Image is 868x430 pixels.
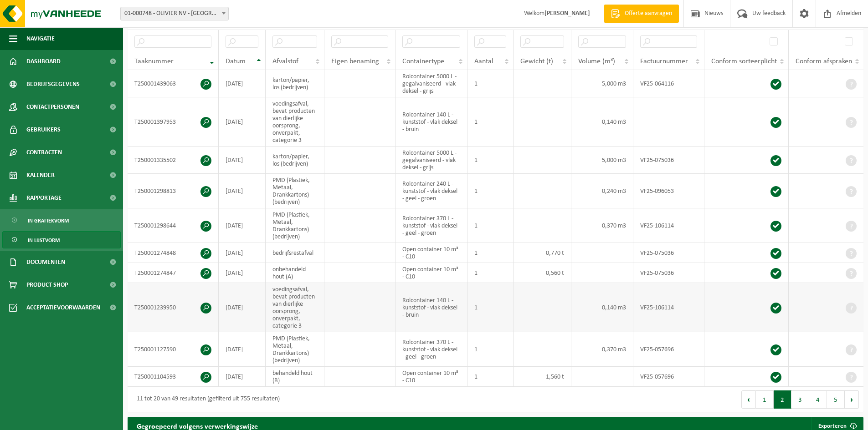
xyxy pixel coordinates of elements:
td: karton/papier, los (bedrijven) [266,147,324,174]
td: 1 [467,70,514,97]
td: VF25-075036 [633,243,704,263]
td: PMD (Plastiek, Metaal, Drankkartons) (bedrijven) [266,208,324,243]
td: 0,140 m3 [571,283,633,332]
button: 3 [791,390,809,409]
td: behandeld hout (B) [266,367,324,387]
span: 01-000748 - OLIVIER NV - RUMBEKE [120,7,229,20]
span: Offerte aanvragen [622,9,674,18]
td: VF25-096053 [633,174,704,208]
span: Gewicht (t) [520,58,553,65]
td: [DATE] [219,367,266,387]
td: T250001298813 [128,174,219,208]
td: 0,560 t [514,263,571,283]
td: Rolcontainer 370 L - kunststof - vlak deksel - geel - groen [395,208,468,243]
span: Afvalstof [272,58,298,65]
td: karton/papier, los (bedrijven) [266,70,324,97]
button: 2 [774,390,791,409]
button: Previous [741,390,756,409]
td: VF25-075036 [633,263,704,283]
td: [DATE] [219,70,266,97]
td: 1 [467,367,514,387]
td: T250001298644 [128,208,219,243]
span: Contracten [26,141,62,164]
button: Next [845,390,859,409]
td: 0,370 m3 [571,332,633,367]
td: 1 [467,283,514,332]
td: voedingsafval, bevat producten van dierlijke oorsprong, onverpakt, categorie 3 [266,283,324,332]
span: Volume (m³) [578,58,615,65]
span: Containertype [402,58,444,65]
td: VF25-106114 [633,208,704,243]
span: In grafiekvorm [28,212,69,229]
td: [DATE] [219,243,266,263]
td: Rolcontainer 140 L - kunststof - vlak deksel - bruin [395,97,468,147]
td: 1 [467,332,514,367]
a: Offerte aanvragen [604,5,679,23]
td: 1 [467,208,514,243]
td: [DATE] [219,283,266,332]
span: Navigatie [26,27,55,50]
td: VF25-064116 [633,70,704,97]
div: 11 tot 20 van 49 resultaten (gefilterd uit 755 resultaten) [132,391,280,408]
td: [DATE] [219,263,266,283]
td: VF25-057696 [633,367,704,387]
td: Open container 10 m³ - C10 [395,367,468,387]
span: Factuurnummer [640,58,688,65]
td: T250001127590 [128,332,219,367]
span: Datum [226,58,246,65]
span: Bedrijfsgegevens [26,73,80,96]
span: 01-000748 - OLIVIER NV - RUMBEKE [121,7,228,20]
td: T250001335502 [128,147,219,174]
td: [DATE] [219,174,266,208]
td: 1,560 t [514,367,571,387]
td: PMD (Plastiek, Metaal, Drankkartons) (bedrijven) [266,174,324,208]
td: 0,370 m3 [571,208,633,243]
span: Taaknummer [134,58,174,65]
td: 0,240 m3 [571,174,633,208]
td: T250001274847 [128,263,219,283]
td: Open container 10 m³ - C10 [395,263,468,283]
td: 1 [467,243,514,263]
span: In lijstvorm [28,232,60,249]
td: 1 [467,263,514,283]
span: Conform sorteerplicht [711,58,777,65]
td: 5,000 m3 [571,70,633,97]
td: 1 [467,147,514,174]
td: 0,770 t [514,243,571,263]
a: In lijstvorm [2,231,121,248]
button: 1 [756,390,774,409]
span: Dashboard [26,50,61,73]
td: T250001104593 [128,367,219,387]
td: Rolcontainer 5000 L - gegalvaniseerd - vlak deksel - grijs [395,147,468,174]
td: Rolcontainer 370 L - kunststof - vlak deksel - geel - groen [395,332,468,367]
td: 1 [467,174,514,208]
td: Rolcontainer 5000 L - gegalvaniseerd - vlak deksel - grijs [395,70,468,97]
td: 5,000 m3 [571,147,633,174]
td: T250001274848 [128,243,219,263]
span: Rapportage [26,187,62,209]
span: Gebruikers [26,118,61,141]
td: T250001439063 [128,70,219,97]
span: Documenten [26,251,65,273]
td: Open container 10 m³ - C10 [395,243,468,263]
td: VF25-106114 [633,283,704,332]
td: [DATE] [219,97,266,147]
span: Acceptatievoorwaarden [26,296,100,319]
td: VF25-075036 [633,147,704,174]
strong: [PERSON_NAME] [544,10,590,17]
td: [DATE] [219,147,266,174]
a: In grafiekvorm [2,212,121,229]
button: 5 [827,390,845,409]
span: Conform afspraken [796,58,852,65]
td: T250001239950 [128,283,219,332]
span: Contactpersonen [26,96,79,118]
td: bedrijfsrestafval [266,243,324,263]
td: [DATE] [219,332,266,367]
td: PMD (Plastiek, Metaal, Drankkartons) (bedrijven) [266,332,324,367]
td: onbehandeld hout (A) [266,263,324,283]
td: Rolcontainer 240 L - kunststof - vlak deksel - geel - groen [395,174,468,208]
td: 1 [467,97,514,147]
span: Product Shop [26,273,68,296]
td: 0,140 m3 [571,97,633,147]
span: Aantal [474,58,493,65]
